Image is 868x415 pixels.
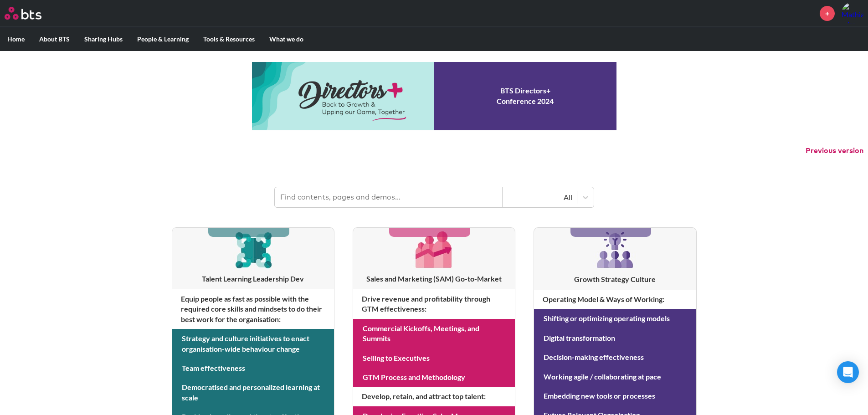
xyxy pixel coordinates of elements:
label: Sharing Hubs [77,27,130,51]
h4: Drive revenue and profitability through GTM effectiveness : [353,289,515,319]
h3: Sales and Marketing (SAM) Go-to-Market [353,274,515,284]
div: Open Intercom Messenger [837,361,859,383]
button: Previous version [806,146,863,156]
label: About BTS [32,27,77,51]
img: BTS Logo [5,7,41,20]
label: Tools & Resources [196,27,262,51]
h3: Growth Strategy Culture [534,274,696,284]
div: All [507,192,572,202]
a: Go home [5,7,58,20]
a: + [820,6,835,21]
h4: Develop, retain, and attract top talent : [353,387,515,406]
a: Conference 2024 [252,62,616,130]
input: Find contents, pages and demos... [275,187,503,207]
h4: Operating Model & Ways of Working : [534,290,696,309]
img: [object Object] [412,228,456,271]
h3: Talent Learning Leadership Dev [172,274,334,284]
label: People & Learning [130,27,196,51]
a: Profile [842,2,863,24]
label: What we do [262,27,311,51]
img: Mathias Werner [842,2,863,24]
img: [object Object] [593,228,637,272]
img: [object Object] [231,228,275,271]
h4: Equip people as fast as possible with the required core skills and mindsets to do their best work... [172,289,334,329]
